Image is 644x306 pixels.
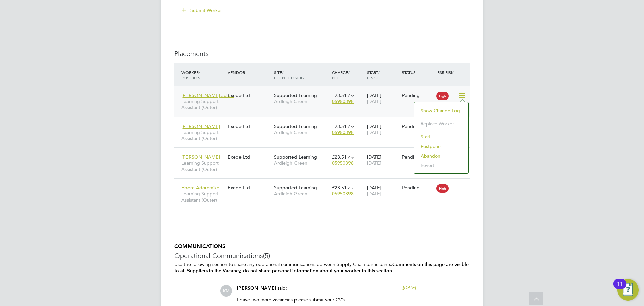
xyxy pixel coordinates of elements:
[181,98,224,111] span: Learning Support Assistant (Outer)
[226,120,272,133] div: Exede Ltd
[332,123,347,129] span: £23.51
[274,160,329,166] span: Ardleigh Green
[332,92,347,98] span: £23.51
[417,119,465,128] li: Replace Worker
[274,129,329,135] span: Ardleigh Green
[417,151,465,161] li: Abandon
[402,92,433,98] div: Pending
[181,185,219,191] span: Ebere Adoromike
[181,160,224,172] span: Learning Support Assistant (Outer)
[365,150,400,169] div: [DATE]
[237,285,276,291] span: [PERSON_NAME]
[180,150,470,156] a: [PERSON_NAME]Learning Support Assistant (Outer)Exede LtdSupported LearningArdleigh Green£23.51 / ...
[174,262,469,274] b: Comments on this page are visible to all Suppliers in the Vacancy, do not share personal informat...
[174,261,470,274] p: Use the following section to share any operational communications between Supply Chain participants.
[617,279,639,301] button: Open Resource Center, 11 new notifications
[332,70,350,80] span: / PO
[332,98,354,104] span: 05950398
[181,70,200,80] span: / Position
[332,154,347,160] span: £23.51
[367,70,380,80] span: / Finish
[181,154,220,160] span: [PERSON_NAME]
[435,66,458,78] div: IR35 Risk
[367,191,381,197] span: [DATE]
[330,66,365,84] div: Charge
[400,66,435,78] div: Status
[332,160,354,166] span: 05950398
[365,66,400,84] div: Start
[180,120,470,125] a: [PERSON_NAME]Learning Support Assistant (Outer)Exede LtdSupported LearningArdleigh Green£23.51 / ...
[237,297,416,303] p: I have two more vacancies please submit your CV's.
[274,98,329,104] span: Ardleigh Green
[226,181,272,194] div: Exede Ltd
[417,106,465,115] li: Show change log
[180,89,470,94] a: [PERSON_NAME] Joh…Learning Support Assistant (Outer)Exede LtdSupported LearningArdleigh Green£23....
[365,120,400,139] div: [DATE]
[274,191,329,197] span: Ardleigh Green
[274,92,317,98] span: Supported Learning
[174,243,470,250] h5: COMMUNICATIONS
[181,191,224,203] span: Learning Support Assistant (Outer)
[274,123,317,129] span: Supported Learning
[177,5,227,16] button: Submit Worker
[332,185,347,191] span: £23.51
[274,185,317,191] span: Supported Learning
[365,181,400,200] div: [DATE]
[367,129,381,135] span: [DATE]
[181,92,234,98] span: [PERSON_NAME] Joh…
[348,93,354,98] span: / hr
[402,154,433,160] div: Pending
[436,184,449,193] span: High
[436,92,449,100] span: High
[174,49,470,58] h3: Placements
[367,98,381,104] span: [DATE]
[274,70,304,80] span: / Client Config
[272,66,330,84] div: Site
[181,123,220,129] span: [PERSON_NAME]
[226,66,272,78] div: Vendor
[348,124,354,129] span: / hr
[402,123,433,129] div: Pending
[274,154,317,160] span: Supported Learning
[367,160,381,166] span: [DATE]
[174,251,470,260] h3: Operational Communications
[226,150,272,163] div: Exede Ltd
[417,161,465,170] li: Revert
[180,181,470,187] a: Ebere AdoromikeLearning Support Assistant (Outer)Exede LtdSupported LearningArdleigh Green£23.51 ...
[365,89,400,108] div: [DATE]
[402,285,416,290] span: [DATE]
[417,132,465,141] li: Start
[220,285,232,297] span: KM
[348,155,354,160] span: / hr
[348,185,354,190] span: / hr
[332,129,354,135] span: 05950398
[263,251,270,260] span: (5)
[181,129,224,141] span: Learning Support Assistant (Outer)
[417,142,465,151] li: Postpone
[332,191,354,197] span: 05950398
[402,185,433,191] div: Pending
[226,89,272,102] div: Exede Ltd
[180,66,226,84] div: Worker
[617,284,623,293] div: 11
[277,285,287,291] span: said:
